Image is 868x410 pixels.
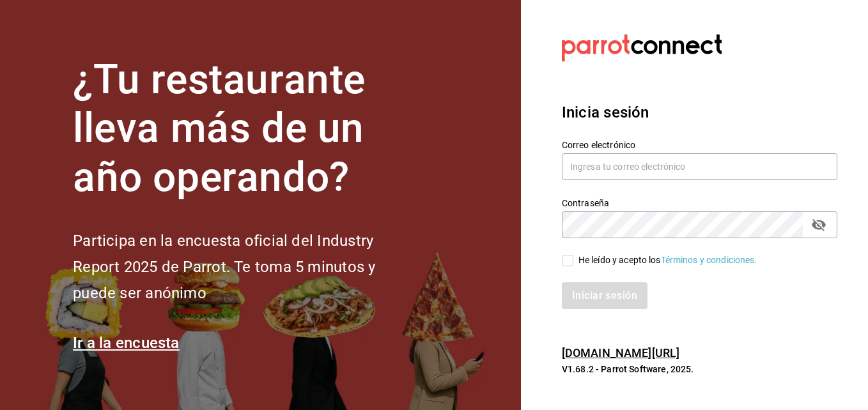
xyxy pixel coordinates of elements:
h1: ¿Tu restaurante lleva más de un año operando? [73,56,418,202]
a: [DOMAIN_NAME][URL] [562,346,679,360]
div: He leído y acepto los [578,254,757,267]
h2: Participa en la encuesta oficial del Industry Report 2025 de Parrot. Te toma 5 minutos y puede se... [73,228,418,306]
label: Contraseña [562,198,837,207]
h3: Inicia sesión [562,101,837,124]
label: Correo electrónico [562,140,837,149]
p: V1.68.2 - Parrot Software, 2025. [562,363,837,376]
a: Ir a la encuesta [73,334,180,352]
a: Términos y condiciones. [661,255,757,265]
button: passwordField [808,214,830,236]
input: Ingresa tu correo electrónico [562,153,837,180]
